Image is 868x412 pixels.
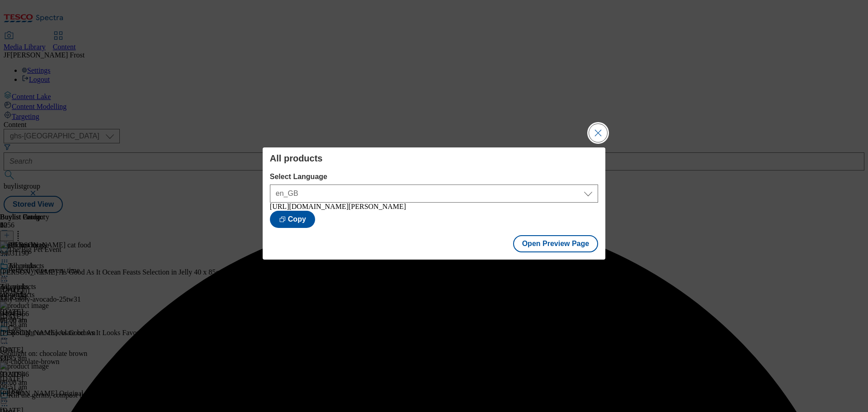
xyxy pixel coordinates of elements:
[270,211,315,228] button: Copy
[270,153,598,164] h4: All products
[589,124,607,142] button: Close Modal
[513,235,599,252] button: Open Preview Page
[270,173,598,181] label: Select Language
[263,147,605,260] div: Modal
[270,203,598,211] div: [URL][DOMAIN_NAME][PERSON_NAME]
